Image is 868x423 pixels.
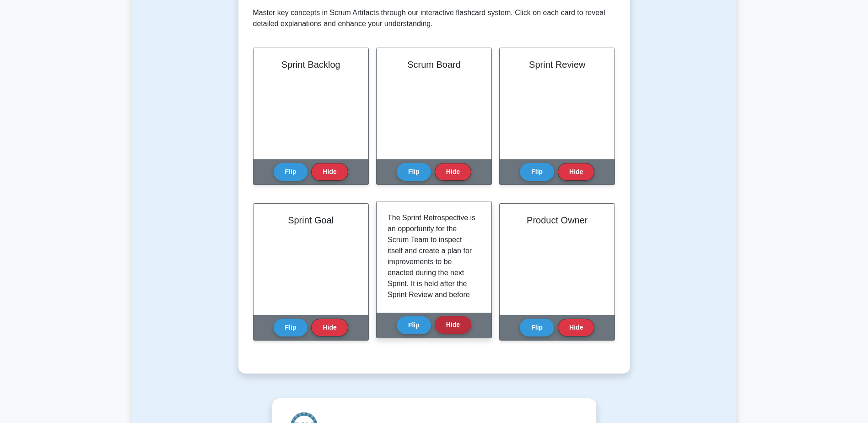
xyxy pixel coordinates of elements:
[558,163,594,181] button: Hide
[311,319,348,336] button: Hide
[311,163,348,181] button: Hide
[435,163,471,181] button: Hide
[520,163,554,181] button: Flip
[274,319,308,336] button: Flip
[388,212,477,421] p: The Sprint Retrospective is an opportunity for the Scrum Team to inspect itself and create a plan...
[520,319,554,336] button: Flip
[253,7,615,29] p: Master key concepts in Scrum Artifacts through our interactive flashcard system. Click on each ca...
[264,215,357,226] h2: Sprint Goal
[558,319,594,336] button: Hide
[388,59,480,70] h2: Scrum Board
[274,163,308,181] button: Flip
[511,215,604,226] h2: Product Owner
[397,316,431,334] button: Flip
[435,316,471,334] button: Hide
[397,163,431,181] button: Flip
[264,59,357,70] h2: Sprint Backlog
[511,59,604,70] h2: Sprint Review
